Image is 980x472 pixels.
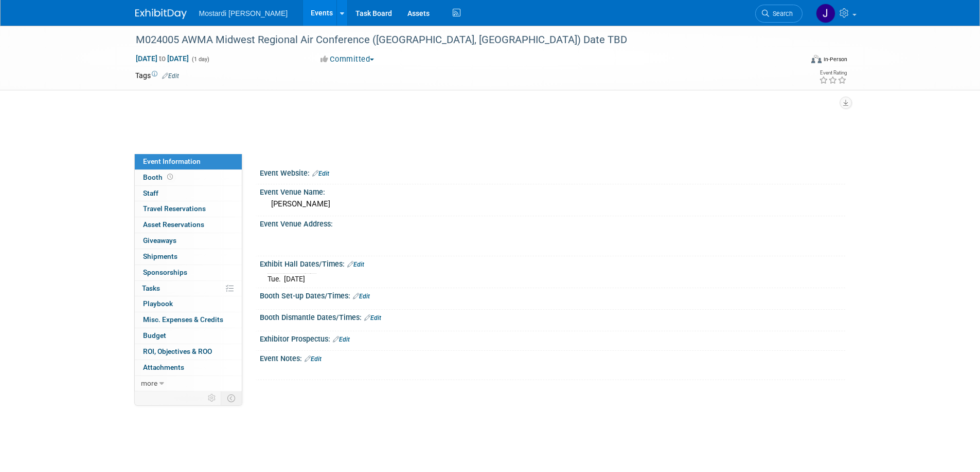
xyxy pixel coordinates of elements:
span: Misc. Expenses & Credits [143,315,223,324]
a: Asset Reservations [135,217,242,233]
a: Sponsorships [135,265,242,280]
div: Event Notes: [260,351,845,364]
div: Booth Dismantle Dates/Times: [260,310,845,323]
div: Exhibitor Prospectus: [260,331,845,345]
a: Travel Reservations [135,201,242,217]
span: Staff [143,189,158,197]
img: Jena DiFiore [816,4,835,23]
a: Giveaways [135,233,242,249]
span: Attachments [143,363,184,371]
span: Booth not reserved yet [165,173,175,181]
div: [PERSON_NAME] [268,196,838,212]
div: M024005 AWMA Midwest Regional Air Conference ([GEOGRAPHIC_DATA], [GEOGRAPHIC_DATA]) Date TBD [132,31,787,49]
a: Misc. Expenses & Credits [135,312,242,328]
div: Event Venue Name: [260,184,845,197]
a: Attachments [135,360,242,375]
a: Edit [333,336,350,343]
img: ExhibitDay [135,9,187,19]
a: Search [755,5,803,23]
span: Giveaways [143,236,176,244]
span: Search [769,10,793,17]
span: Playbook [143,299,173,308]
a: Edit [364,314,381,322]
div: In-Person [823,55,847,63]
span: Budget [143,331,166,339]
a: Staff [135,186,242,201]
a: Shipments [135,249,242,265]
a: Tasks [135,281,242,296]
span: Shipments [143,252,177,260]
a: Edit [353,293,370,300]
img: Format-Inperson.png [811,55,822,63]
a: more [135,376,242,391]
a: Edit [312,170,329,177]
div: Event Rating [819,70,847,75]
a: Edit [305,355,322,363]
a: Edit [347,261,364,268]
td: Tags [135,70,179,81]
button: Committed [317,54,378,65]
span: [DATE] [DATE] [135,54,189,63]
span: ROI, Objectives & ROO [143,347,212,355]
span: Sponsorships [143,268,187,276]
span: Booth [143,173,175,181]
span: to [157,54,167,63]
a: ROI, Objectives & ROO [135,344,242,360]
td: Tue. [268,274,284,285]
a: Edit [162,72,179,80]
span: more [141,379,157,387]
div: Event Website: [260,165,845,179]
div: Event Venue Address: [260,216,845,229]
span: Travel Reservations [143,204,206,213]
span: Mostardi [PERSON_NAME] [199,9,288,17]
td: Personalize Event Tab Strip [203,391,221,405]
td: Toggle Event Tabs [221,391,242,405]
span: Tasks [142,284,160,292]
div: Event Format [742,53,848,69]
a: Budget [135,328,242,344]
span: Asset Reservations [143,220,204,229]
td: [DATE] [284,274,305,285]
a: Event Information [135,154,242,169]
span: Event Information [143,157,201,165]
span: (1 day) [191,56,209,63]
a: Playbook [135,296,242,312]
div: Booth Set-up Dates/Times: [260,288,845,301]
div: Exhibit Hall Dates/Times: [260,256,845,270]
a: Booth [135,170,242,185]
